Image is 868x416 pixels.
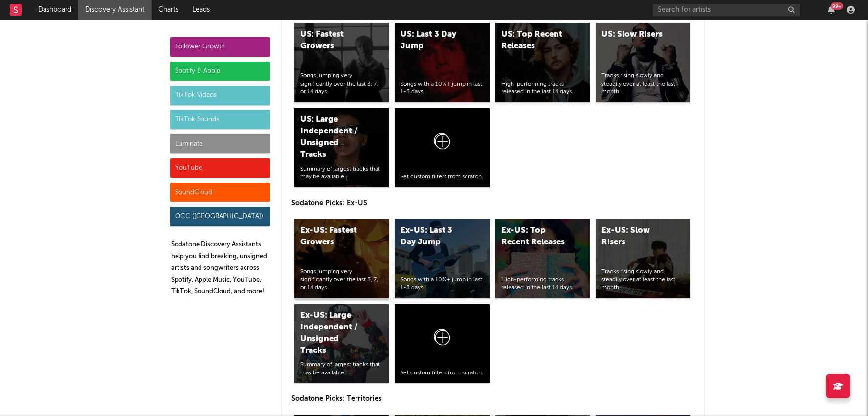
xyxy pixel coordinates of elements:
p: Sodatone Discovery Assistants help you find breaking, unsigned artists and songwriters across Spo... [171,239,270,298]
a: Ex-US: Slow RisersTracks rising slowly and steadily over at least the last month. [596,219,690,298]
div: YouTube [170,158,270,178]
div: Summary of largest tracks that may be available. [300,165,383,182]
div: TikTok Videos [170,86,270,105]
div: Follower Growth [170,37,270,57]
div: US: Fastest Growers [300,29,367,52]
div: Tracks rising slowly and steadily over at least the last month. [601,268,685,292]
input: Search for artists [653,4,800,16]
div: Ex-US: Large Independent / Unsigned Tracks [300,310,367,357]
div: TikTok Sounds [170,110,270,130]
div: Set custom filters from scratch. [401,173,484,181]
div: Tracks rising slowly and steadily over at least the last month. [601,72,685,96]
a: Set custom filters from scratch. [395,108,490,187]
div: Ex-US: Last 3 Day Jump [401,225,467,248]
a: US: Top Recent ReleasesHigh-performing tracks released in the last 14 days. [495,23,590,102]
div: Songs with a 10%+ jump in last 1-3 days. [401,80,484,97]
div: Ex-US: Top Recent Releases [501,225,568,248]
div: Songs jumping very significantly over the last 3, 7, or 14 days. [300,268,383,292]
div: 99 + [831,2,843,10]
div: OCC ([GEOGRAPHIC_DATA]) [170,207,270,226]
p: Sodatone Picks: Ex-US [291,197,694,209]
a: US: Last 3 Day JumpSongs with a 10%+ jump in last 1-3 days. [395,23,490,102]
a: Ex-US: Top Recent ReleasesHigh-performing tracks released in the last 14 days. [495,219,590,298]
div: SoundCloud [170,183,270,202]
div: High-performing tracks released in the last 14 days. [501,276,584,292]
a: Ex-US: Last 3 Day JumpSongs with a 10%+ jump in last 1-3 days. [395,219,490,298]
div: High-performing tracks released in the last 14 days. [501,80,584,97]
div: Luminate [170,134,270,153]
div: US: Large Independent / Unsigned Tracks [300,114,367,161]
div: Set custom filters from scratch. [401,369,484,377]
div: US: Slow Risers [601,29,668,41]
div: US: Last 3 Day Jump [401,29,467,52]
a: US: Large Independent / Unsigned TracksSummary of largest tracks that may be available. [294,108,389,187]
div: US: Top Recent Releases [501,29,568,52]
a: US: Slow RisersTracks rising slowly and steadily over at least the last month. [596,23,690,102]
div: Songs with a 10%+ jump in last 1-3 days. [401,276,484,292]
button: 99+ [828,6,835,14]
div: Summary of largest tracks that may be available. [300,361,383,377]
div: Ex-US: Slow Risers [601,225,668,248]
a: Set custom filters from scratch. [395,304,490,383]
a: Ex-US: Fastest GrowersSongs jumping very significantly over the last 3, 7, or 14 days. [294,219,389,298]
div: Spotify & Apple [170,62,270,81]
p: Sodatone Picks: Territories [291,393,694,405]
a: Ex-US: Large Independent / Unsigned TracksSummary of largest tracks that may be available. [294,304,389,383]
a: US: Fastest GrowersSongs jumping very significantly over the last 3, 7, or 14 days. [294,23,389,102]
div: Songs jumping very significantly over the last 3, 7, or 14 days. [300,72,383,96]
div: Ex-US: Fastest Growers [300,225,367,248]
